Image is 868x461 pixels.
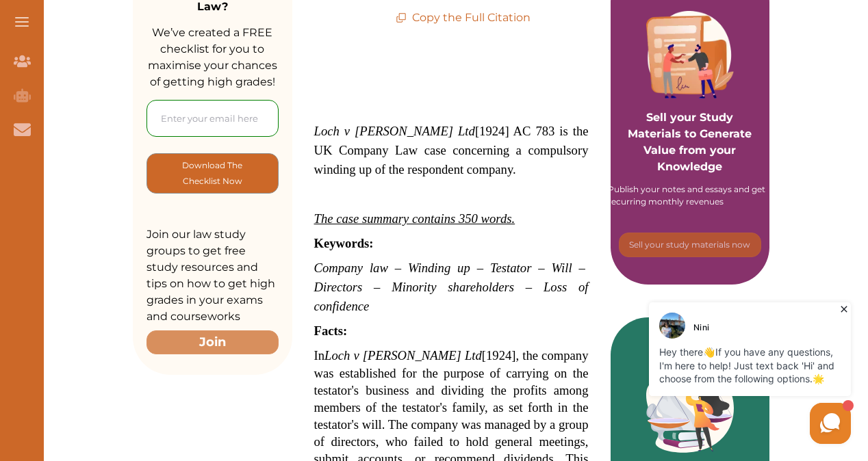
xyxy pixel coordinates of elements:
[146,100,279,137] input: Enter your email here
[146,153,279,194] button: [object Object]
[314,261,388,275] span: Company law
[324,348,482,363] em: Loch v [PERSON_NAME] Ltd
[314,348,325,363] span: In
[314,261,589,313] span: – Winding up – Testator – Will – Directors – Minority shareholders – Loss of confidence
[314,324,348,338] span: Facts:
[539,299,854,447] iframe: HelpCrunch
[314,236,374,250] span: Keywords:
[646,11,734,98] img: Purple card image
[146,330,279,354] button: Join
[396,10,531,26] p: Copy the Full Citation
[175,157,251,189] p: Download The Checklist Now
[608,183,772,208] div: Publish your notes and essays and get recurring monthly revenues
[314,211,515,226] span: The case summary contains 350 words.
[314,124,475,138] em: Loch v [PERSON_NAME] Ltd
[624,71,756,175] p: Sell your Study Materials to Generate Value from your Knowledge
[146,226,279,325] p: Join our law study groups to get free study resources and tips on how to get high grades in your ...
[314,124,589,176] span: [1924] AC 783 is the UK Company Law case concerning a compulsory winding up of the respondent com...
[619,233,761,257] button: [object Object]
[148,26,277,88] span: We’ve created a FREE checklist for you to maximise your chances of getting high grades!
[629,239,750,251] p: Sell your study materials now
